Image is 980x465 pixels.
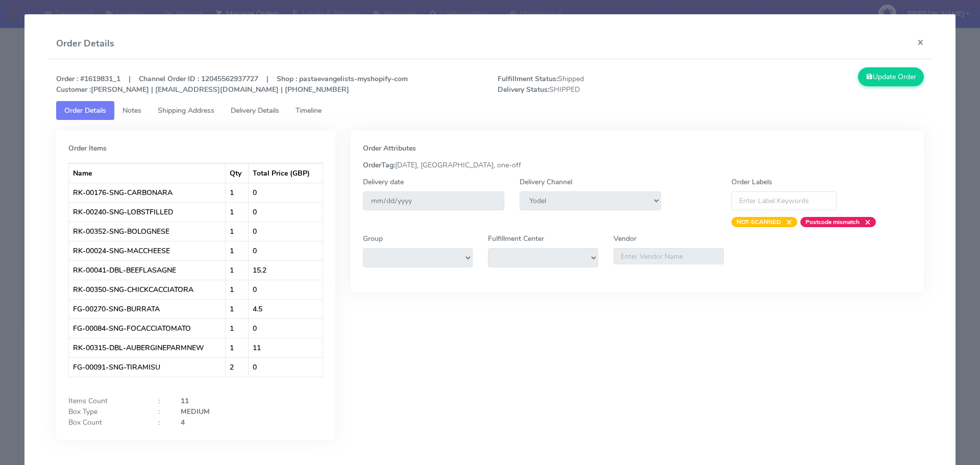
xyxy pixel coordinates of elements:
span: Shipping Address [158,106,214,115]
td: 2 [226,357,249,377]
strong: Order Items [68,143,107,153]
strong: 4 [181,418,185,427]
div: : [151,406,173,417]
strong: Order Attributes [363,143,416,153]
ul: Tabs [56,101,924,120]
td: 1 [226,241,249,260]
td: 1 [226,260,249,280]
td: 0 [249,357,322,377]
td: RK-00024-SNG-MACCHEESE [69,241,226,260]
td: RK-00176-SNG-CARBONARA [69,183,226,202]
input: Enter Vendor Name [614,248,724,264]
strong: NOT-SCANNED [737,218,781,226]
div: : [151,396,173,406]
td: 0 [249,222,322,241]
label: Group [363,233,383,244]
button: Update Order [858,67,924,86]
td: 1 [226,183,249,202]
td: RK-00352-SNG-BOLOGNESE [69,222,226,241]
td: 4.5 [249,299,322,319]
input: Enter Label Keywords [731,191,837,210]
div: Items Count [61,396,151,406]
label: Fulfillment Center [488,233,544,244]
td: FG-00270-SNG-BURRATA [69,299,226,319]
td: 1 [226,202,249,222]
th: Qty [226,163,249,183]
strong: Postcode mismatch [805,218,860,226]
strong: 11 [181,396,189,406]
td: FG-00084-SNG-FOCACCIATOMATO [69,319,226,338]
label: Delivery date [363,177,404,187]
th: Total Price (GBP) [249,163,322,183]
strong: Fulfillment Status: [498,74,558,84]
span: × [860,217,871,227]
strong: Order : #1619831_1 | Channel Order ID : 12045562937727 | Shop : pastaevangelists-myshopify-com [P... [56,74,408,94]
td: 0 [249,241,322,260]
strong: Delivery Status: [498,85,549,94]
span: Timeline [296,106,322,115]
strong: MEDIUM [181,407,210,417]
div: Box Type [61,406,151,417]
td: 1 [226,338,249,357]
label: Order Labels [731,177,772,187]
button: Close [909,29,932,56]
td: RK-00041-DBL-BEEFLASAGNE [69,260,226,280]
td: 0 [249,202,322,222]
label: Delivery Channel [520,177,572,187]
span: Delivery Details [231,106,279,115]
span: Shipped SHIPPED [490,74,711,95]
td: 11 [249,338,322,357]
th: Name [69,163,226,183]
div: Box Count [61,417,151,428]
strong: OrderTag: [363,160,395,170]
td: 0 [249,183,322,202]
td: RK-00240-SNG-LOBSTFILLED [69,202,226,222]
td: FG-00091-SNG-TIRAMISU [69,357,226,377]
td: 1 [226,299,249,319]
td: 1 [226,319,249,338]
div: [DATE], [GEOGRAPHIC_DATA], one-off [355,160,920,170]
td: 1 [226,222,249,241]
td: 15.2 [249,260,322,280]
strong: Customer : [56,85,91,94]
td: 1 [226,280,249,299]
td: 0 [249,280,322,299]
label: Vendor [614,233,636,244]
h4: Order Details [56,37,114,51]
div: : [151,417,173,428]
span: × [781,217,792,227]
span: Notes [122,106,141,115]
span: Order Details [64,106,106,115]
td: RK-00315-DBL-AUBERGINEPARMNEW [69,338,226,357]
td: RK-00350-SNG-CHICKCACCIATORA [69,280,226,299]
td: 0 [249,319,322,338]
